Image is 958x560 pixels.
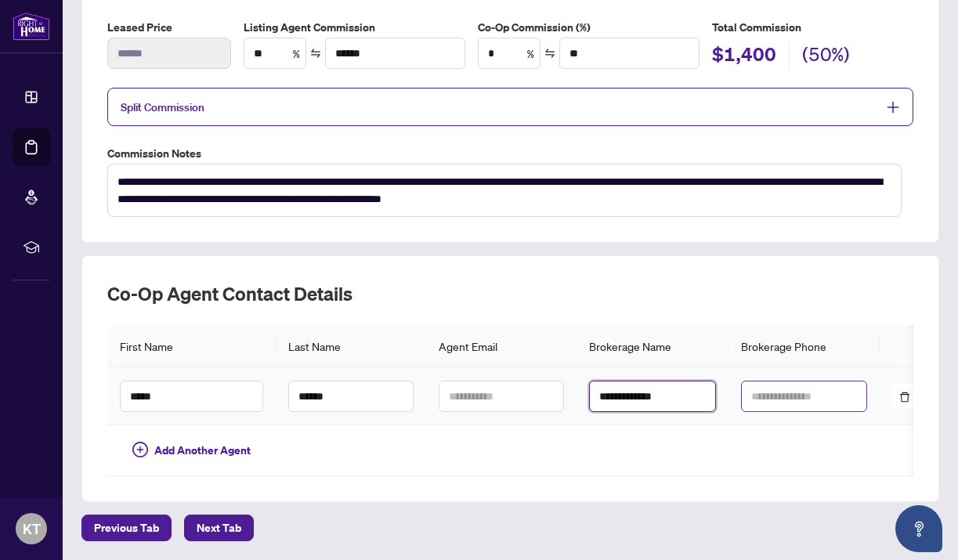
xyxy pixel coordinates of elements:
button: Add Another Agent [120,438,263,463]
span: Previous Tab [94,515,159,540]
span: Next Tab [197,515,241,540]
label: Commission Notes [107,145,913,162]
span: Split Commission [121,100,204,114]
label: Listing Agent Commission [244,19,465,36]
img: logo [13,12,50,41]
span: swap [544,48,555,59]
span: plus-circle [132,442,148,457]
h2: (50%) [802,42,850,71]
h2: Co-op Agent Contact Details [107,281,913,306]
button: Open asap [895,505,942,552]
label: Leased Price [107,19,231,36]
label: Co-Op Commission (%) [478,19,700,36]
span: KT [23,518,41,540]
span: Add Another Agent [154,442,251,459]
span: plus [886,100,900,114]
th: Brokerage Phone [728,325,880,368]
div: Split Commission [107,88,913,126]
h5: Total Commission [712,19,913,36]
th: Agent Email [426,325,577,368]
th: Brokerage Name [577,325,728,368]
th: First Name [107,325,276,368]
button: Previous Tab [81,515,172,541]
span: delete [899,392,910,403]
th: Last Name [276,325,426,368]
span: swap [310,48,321,59]
button: Next Tab [184,515,254,541]
h2: $1,400 [712,42,776,71]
